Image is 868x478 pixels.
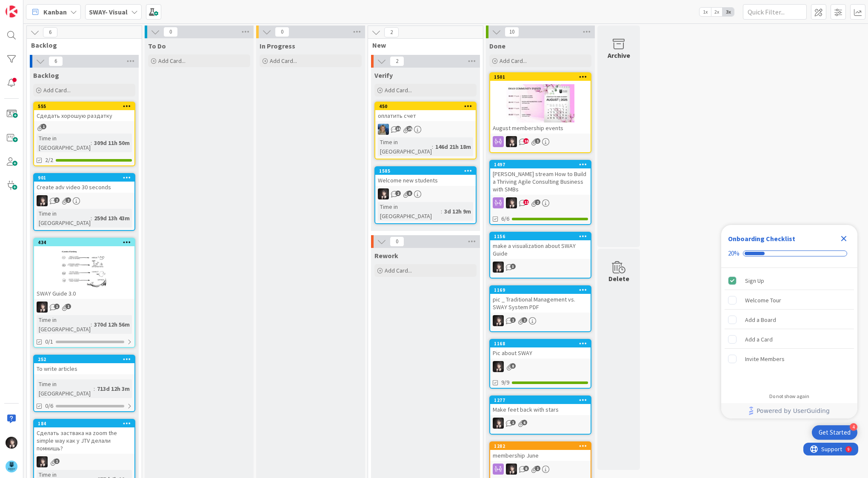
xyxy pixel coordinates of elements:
img: BN [378,188,389,199]
span: 0 [390,236,404,247]
div: Onboarding Checklist [728,233,795,244]
img: Visit kanbanzone.com [6,6,17,17]
div: Welcome Tour [745,295,781,305]
div: 1169pic _ Traditional Management vs. SWAY System PDF [490,286,591,313]
span: 25 [407,126,412,131]
a: 1497[PERSON_NAME] stream How to Build a Thriving Agile Consulting Business with SMBsBN6/6 [489,160,591,225]
div: 1497 [490,161,591,168]
div: Checklist progress: 20% [728,250,851,257]
div: 20% [728,250,740,257]
span: 2 [384,27,399,37]
div: Add a Card is incomplete. [725,330,854,349]
span: Add Card... [158,57,186,65]
span: 9/9 [501,378,509,387]
span: 1 [510,317,516,323]
div: 252 [34,356,134,363]
img: BN [493,262,504,273]
div: 1497 [494,162,591,168]
span: Powered by UserGuiding [757,406,830,416]
img: BN [493,361,504,372]
span: : [91,138,92,148]
span: 10 [505,27,519,37]
a: 1585Welcome new studentsBNTime in [GEOGRAPHIC_DATA]:3d 12h 9m [374,166,477,224]
span: 2 [390,56,404,66]
div: 1501 [494,74,591,80]
span: : [441,207,442,216]
div: 555Сдедать хорошую раздатку [34,102,134,121]
div: Welcome new students [375,175,476,186]
span: : [94,384,95,393]
span: 11 [523,199,529,205]
div: Time in [GEOGRAPHIC_DATA] [37,134,91,152]
span: Add Card... [500,57,527,65]
div: 1156 [494,233,591,239]
div: Delete [608,273,629,284]
img: BN [506,197,517,208]
div: MA [375,124,476,135]
div: 555 [34,102,134,110]
div: 184Сделать заствака на zoom the simple way как у JTV делали помнишь? [34,420,134,454]
div: Checklist Container [721,225,857,418]
div: 1156 [490,233,591,240]
span: Verify [374,71,393,80]
span: 3x [722,8,734,16]
span: 1 [535,466,540,471]
div: [PERSON_NAME] stream How to Build a Thriving Agile Consulting Business with SMBs [490,168,591,195]
div: Create adv video 30 seconds [34,182,134,193]
div: 3d 12h 9m [442,207,473,216]
div: Invite Members [745,354,785,364]
span: 2 [395,191,401,196]
div: 4 [850,423,857,431]
span: 1 [54,458,60,464]
div: 1168Pic about SWAY [490,340,591,358]
img: avatar [6,461,17,472]
div: Time in [GEOGRAPHIC_DATA] [37,209,91,228]
div: membership June [490,450,591,461]
span: 0/1 [45,337,53,346]
span: 6 [522,420,527,425]
img: BN [506,464,517,475]
span: 8 [407,191,412,196]
span: Kanban [43,7,67,17]
img: MA [378,124,389,135]
a: 1501August membership eventsBN [489,72,591,153]
input: Quick Filter... [743,4,807,20]
span: 2x [711,8,722,16]
span: Support [18,1,39,11]
div: Welcome Tour is incomplete. [725,291,854,310]
div: 713d 12h 3m [95,384,132,393]
span: Add Card... [385,267,412,274]
span: 1 [41,124,46,129]
div: 450 [375,102,476,110]
div: 1169 [490,286,591,294]
div: Time in [GEOGRAPHIC_DATA] [378,202,441,221]
span: New [372,41,472,49]
span: 8 [510,363,516,369]
a: 434SWAY Guide 3.0BNTime in [GEOGRAPHIC_DATA]:370d 12h 56m0/1 [33,238,135,348]
span: 2 [66,197,71,203]
span: 6 [49,56,63,66]
div: BN [490,418,591,429]
div: 370d 12h 56m [92,320,132,329]
div: BN [34,302,134,313]
a: 1169pic _ Traditional Management vs. SWAY System PDFBN [489,285,591,332]
span: Done [489,42,505,50]
span: 2 [54,197,60,203]
div: 1497[PERSON_NAME] stream How to Build a Thriving Agile Consulting Business with SMBs [490,161,591,195]
div: 1277 [490,396,591,404]
span: 6/6 [501,214,509,223]
div: 1156make a visualization about SWAY Guide [490,233,591,259]
div: 901 [38,175,134,181]
a: 1156make a visualization about SWAY GuideBN [489,232,591,279]
div: 1585 [375,167,476,175]
a: 1168Pic about SWAYBN9/9 [489,339,591,389]
span: 6 [43,27,57,37]
div: Pic about SWAY [490,347,591,358]
img: BN [506,136,517,147]
span: : [91,213,92,223]
div: 9 [44,3,46,10]
div: 1168 [494,341,591,347]
div: BN [490,464,591,475]
span: : [91,320,92,329]
div: 1282 [490,442,591,450]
